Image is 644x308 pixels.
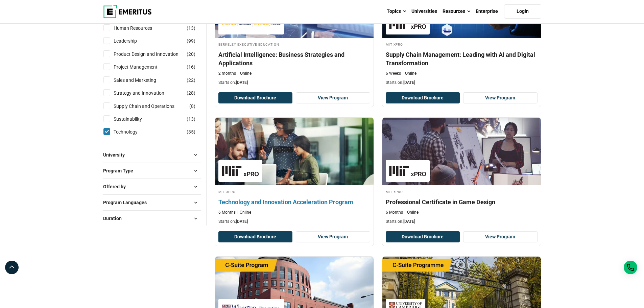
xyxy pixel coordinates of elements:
span: 8 [191,103,194,109]
a: View Program [463,92,538,104]
h4: Professional Certificate in Game Design [386,198,538,206]
span: ( ) [187,50,195,58]
span: 35 [188,129,194,135]
h4: MIT xPRO [386,41,538,47]
span: Offered by [103,183,131,190]
a: Digital Transformation Course by MIT xPRO - November 13, 2025 MIT xPRO MIT xPRO Technology and In... [215,118,374,228]
a: Leadership [114,37,150,45]
button: Duration [103,213,201,223]
span: [DATE] [236,80,248,85]
a: Login [504,4,541,19]
h4: Supply Chain Management: Leading with AI and Digital Transformation [386,50,538,67]
a: Sales and Marketing [114,76,170,84]
img: MIT xPRO [389,163,426,179]
span: 28 [188,90,194,96]
span: ( ) [187,89,195,97]
a: Project Management [114,63,171,71]
p: Online [403,71,416,76]
span: [DATE] [236,219,248,224]
button: Offered by [103,182,201,192]
a: Technology [114,128,151,136]
span: ( ) [187,24,195,32]
p: 2 months [218,71,236,76]
span: [DATE] [403,219,415,224]
a: Product Design and Innovation [114,50,192,58]
button: Program Languages [103,197,201,208]
a: Strategy and Innovation [114,89,178,97]
p: Online [405,210,419,215]
p: Starts on: [218,219,370,224]
p: 6 Months [386,210,403,215]
span: Duration [103,215,127,222]
button: University [103,150,201,160]
h4: Artificial Intelligence: Business Strategies and Applications [218,50,370,67]
h4: Technology and Innovation Acceleration Program [218,198,370,206]
a: Technology Course by MIT xPRO - December 4, 2025 MIT xPRO MIT xPRO Professional Certificate in Ga... [382,118,541,228]
img: Technology and Innovation Acceleration Program | Online Digital Transformation Course [207,114,381,189]
span: Program Languages [103,199,152,206]
p: Starts on: [386,80,538,86]
span: 99 [188,38,194,44]
button: Download Brochure [218,92,293,104]
p: Online [238,71,252,76]
span: 13 [188,25,194,31]
h4: MIT xPRO [386,189,538,194]
a: Human Resources [114,24,166,32]
span: ( ) [189,102,195,110]
span: 13 [188,116,194,122]
p: 6 Weeks [386,71,401,76]
a: Sustainability [114,115,156,123]
a: View Program [296,231,370,243]
span: ( ) [187,115,195,123]
span: [DATE] [403,80,415,85]
span: ( ) [187,76,195,84]
a: View Program [463,231,538,243]
p: Starts on: [218,80,370,86]
p: Starts on: [386,219,538,224]
h4: MIT xPRO [218,189,370,194]
span: 22 [188,77,194,83]
p: Online [237,210,251,215]
p: 6 Months [218,210,236,215]
span: Program Type [103,167,139,174]
button: Program Type [103,166,201,176]
span: ( ) [187,37,195,45]
button: Download Brochure [218,231,293,243]
button: Download Brochure [386,231,460,243]
a: Supply Chain and Operations [114,102,188,110]
button: Download Brochure [386,92,460,104]
a: View Program [296,92,370,104]
span: University [103,151,130,159]
span: 16 [188,64,194,70]
span: 20 [188,51,194,57]
img: Professional Certificate in Game Design | Online Technology Course [382,118,541,185]
h4: Berkeley Executive Education [218,41,370,47]
span: ( ) [187,63,195,71]
img: MIT xPRO [222,163,259,179]
span: ( ) [187,128,195,136]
